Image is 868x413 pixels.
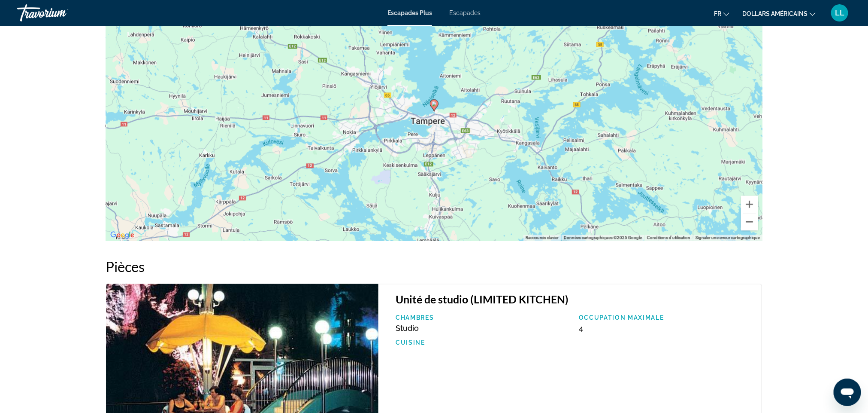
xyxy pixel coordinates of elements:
a: Travorium [17,2,103,24]
a: Escapades Plus [387,9,432,16]
span: 4 [579,324,583,333]
button: Zoom arrière [741,213,758,230]
button: Zoom avant [741,196,758,213]
a: Ouvrir cette zone dans Google Maps (dans une nouvelle fenêtre) [108,229,136,241]
h2: Pièces [106,258,762,275]
span: Studio [396,324,419,333]
a: Escapades [449,9,481,16]
button: Changer de langue [714,7,729,20]
button: Changer de devise [742,7,816,20]
font: dollars américains [742,10,808,17]
p: Chambres [396,314,570,321]
iframe: Bouton de lancement de la fenêtre de messagerie [834,379,861,406]
font: fr [714,10,721,17]
button: Menu utilisateur [829,4,851,22]
h3: Unité de studio (LIMITED KITCHEN) [396,293,753,306]
a: Signaler une erreur cartographique [696,235,760,240]
button: Raccourcis clavier [526,235,559,241]
a: Conditions d'utilisation (s'ouvre dans un nouvel onglet) [647,235,690,240]
font: LL [835,8,844,17]
img: Google [108,229,136,241]
p: Occupation maximale [579,314,753,321]
span: Données cartographiques ©2025 Google [564,235,642,240]
p: Cuisine [396,339,570,346]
